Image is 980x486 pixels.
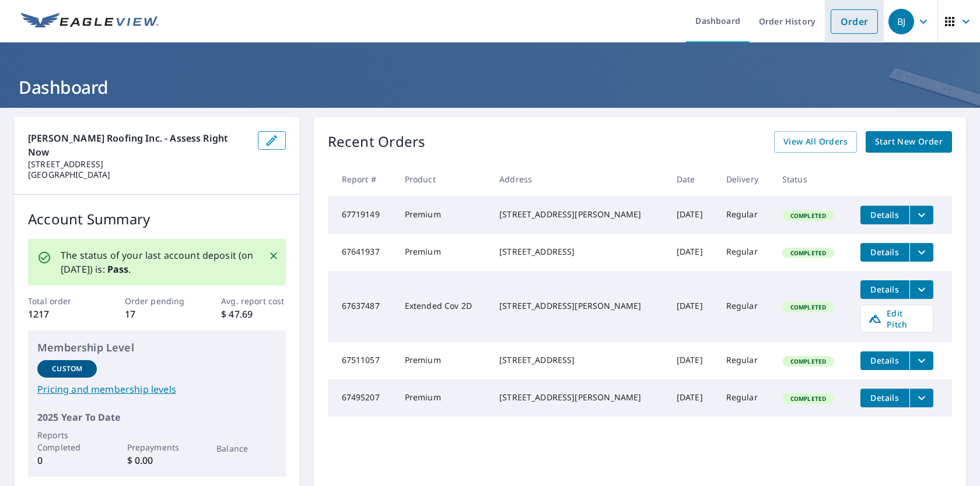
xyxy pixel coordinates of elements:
[831,9,878,34] a: Order
[37,382,276,396] a: Pricing and membership levels
[328,379,395,417] td: 67495207
[37,340,276,355] p: Membership Level
[125,295,189,307] p: Order pending
[127,441,187,453] p: Prepayments
[499,300,658,312] div: [STREET_ADDRESS][PERSON_NAME]
[909,243,933,262] button: filesDropdownBtn-67641937
[868,308,926,330] span: Edit Pitch
[860,351,909,370] button: detailsBtn-67511057
[717,271,773,342] td: Regular
[216,442,276,455] p: Balance
[783,357,833,365] span: Completed
[875,135,943,149] span: Start New Order
[37,429,97,453] p: Reports Completed
[221,295,285,307] p: Avg. report cost
[773,162,851,196] th: Status
[783,212,833,220] span: Completed
[328,342,395,379] td: 67511057
[328,196,395,234] td: 67719149
[28,170,249,180] p: [GEOGRAPHIC_DATA]
[667,379,717,417] td: [DATE]
[860,280,909,299] button: detailsBtn-67637487
[717,342,773,379] td: Regular
[909,280,933,299] button: filesDropdownBtn-67637487
[328,131,426,153] p: Recent Orders
[860,305,933,333] a: Edit Pitch
[28,307,92,321] p: 1217
[783,135,848,149] span: View All Orders
[717,379,773,417] td: Regular
[866,131,952,153] a: Start New Order
[395,379,490,417] td: Premium
[867,392,902,403] span: Details
[61,248,254,276] p: The status of your last account deposit (on [DATE]) is: .
[107,263,129,276] b: Pass
[867,246,902,258] span: Details
[395,271,490,342] td: Extended Cov 2D
[266,248,281,263] button: Close
[499,392,658,403] div: [STREET_ADDRESS][PERSON_NAME]
[909,206,933,224] button: filesDropdownBtn-67719149
[328,162,395,196] th: Report #
[125,307,189,321] p: 17
[28,295,92,307] p: Total order
[667,196,717,234] td: [DATE]
[28,159,249,170] p: [STREET_ADDRESS]
[867,284,902,295] span: Details
[395,196,490,234] td: Premium
[783,249,833,257] span: Completed
[717,196,773,234] td: Regular
[717,162,773,196] th: Delivery
[909,389,933,407] button: filesDropdownBtn-67495207
[28,131,249,159] p: [PERSON_NAME] Roofing Inc. - Assess Right Now
[221,307,285,321] p: $ 47.69
[395,342,490,379] td: Premium
[499,354,658,366] div: [STREET_ADDRESS]
[717,234,773,271] td: Regular
[395,162,490,196] th: Product
[28,209,286,230] p: Account Summary
[867,209,902,220] span: Details
[37,410,276,424] p: 2025 Year To Date
[774,131,857,153] a: View All Orders
[860,243,909,262] button: detailsBtn-67641937
[328,271,395,342] td: 67637487
[499,209,658,220] div: [STREET_ADDRESS][PERSON_NAME]
[127,453,187,467] p: $ 0.00
[783,303,833,311] span: Completed
[667,234,717,271] td: [DATE]
[860,206,909,224] button: detailsBtn-67719149
[14,75,966,99] h1: Dashboard
[667,342,717,379] td: [DATE]
[860,389,909,407] button: detailsBtn-67495207
[667,162,717,196] th: Date
[909,351,933,370] button: filesDropdownBtn-67511057
[667,271,717,342] td: [DATE]
[867,355,902,366] span: Details
[21,13,159,30] img: EV Logo
[37,453,97,467] p: 0
[490,162,667,196] th: Address
[52,364,82,374] p: Custom
[888,9,914,34] div: BJ
[783,395,833,403] span: Completed
[499,246,658,258] div: [STREET_ADDRESS]
[395,234,490,271] td: Premium
[328,234,395,271] td: 67641937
